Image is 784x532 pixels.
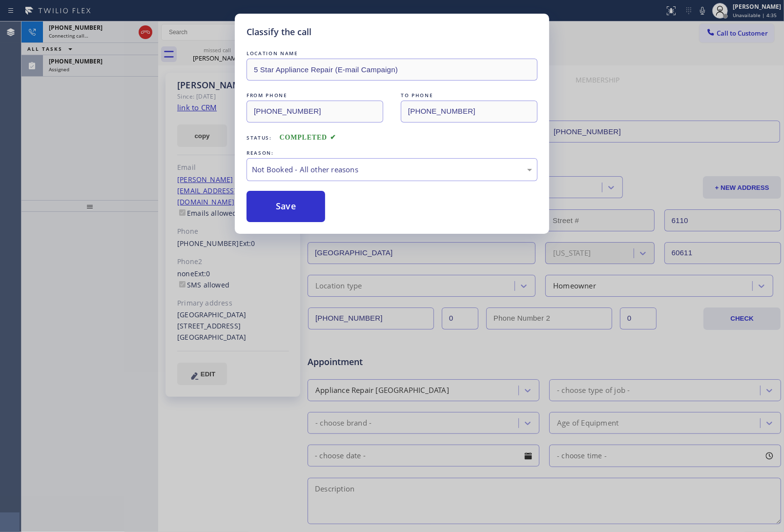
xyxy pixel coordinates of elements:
[401,90,537,101] div: TO PHONE
[247,25,311,39] h5: Classify the call
[280,134,336,141] span: COMPLETED
[401,101,537,123] input: To phone
[252,164,532,175] div: Not Booked - All other reasons
[247,90,383,101] div: FROM PHONE
[247,191,325,222] button: Save
[247,134,272,141] span: Status:
[247,48,537,59] div: LOCATION NAME
[247,101,383,123] input: From phone
[247,148,537,158] div: REASON:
